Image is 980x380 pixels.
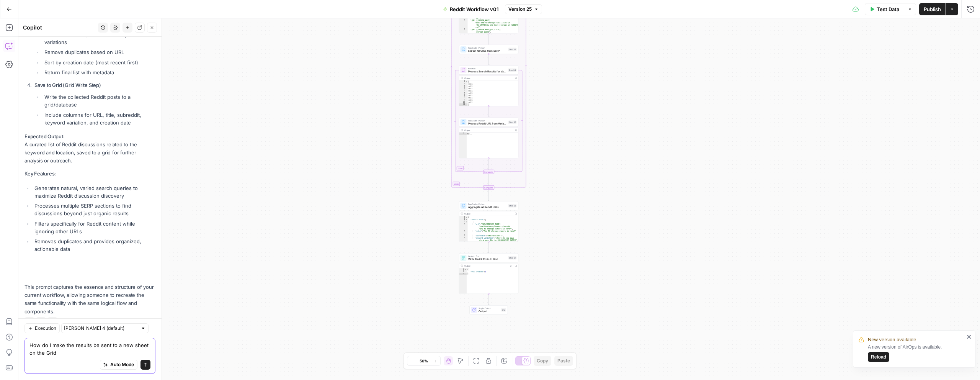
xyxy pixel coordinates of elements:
button: Execution [24,323,60,333]
div: LoopIterationProcess Search Results for VariationStep 24Output[null,null,null,null,null,null,null... [459,66,518,106]
div: Complete [459,170,518,174]
button: Copy [534,356,551,366]
div: 5 [459,90,468,92]
div: Step 27 [508,256,517,260]
span: Single Output [479,307,500,310]
g: Edge from step_29 to step_24 [488,54,489,65]
span: Paste [557,357,570,364]
span: Run Code · Python [468,119,507,122]
div: 1 [459,268,467,270]
div: 1 [459,80,468,83]
div: Run Code · PythonExtract All URLs from SERPStep 29 [459,45,518,54]
div: 1 [459,133,467,135]
span: Execution [35,325,56,332]
strong: Save to Grid (Grid Write Step) [34,82,101,88]
span: New version available [868,336,916,344]
span: Process Reddit URL from Variation [468,122,507,126]
span: Aggregate All Reddit URLs [468,205,507,209]
span: Run Code · Python [468,46,507,49]
li: Write the collected Reddit posts to a grid/database [42,93,155,108]
div: End [501,308,506,312]
div: 4 [459,87,468,90]
span: Write Reddit Posts to Grid [468,257,507,261]
span: Run Code · Python [468,203,507,206]
p: This prompt captures the essence and structure of your current workflow, allowing someone to recr... [24,283,155,316]
span: Publish [924,5,941,13]
span: Toggle code folding, rows 1 through 11 [465,80,468,83]
span: Iteration [468,67,507,70]
g: Edge from step_26 to step_27 [488,242,489,253]
div: 6 [459,92,468,94]
strong: Expected Output: [24,133,65,139]
li: Remove duplicates based on URL [42,48,155,56]
strong: Key Features: [24,170,56,177]
div: Single OutputOutputEnd [459,305,518,314]
span: Auto Mode [110,361,134,368]
g: Edge from step_23 to step_29 [488,33,489,44]
div: 7 [459,94,468,97]
div: A new version of AirOps is available. [868,344,964,362]
span: Toggle code folding, rows 1 through 13 [465,216,468,218]
div: Output [464,264,508,267]
div: 6 [459,234,468,237]
div: 8 [459,241,468,244]
div: 4 [459,223,468,230]
div: 3 [459,85,468,87]
div: Copilot [23,24,96,31]
div: Step 29 [508,48,517,51]
div: Write to GridWrite Reddit Posts to GridStep 27Output{ "rows_created":1} [459,253,518,294]
div: 3 [459,273,467,275]
div: 7 [459,237,468,241]
button: Version 25 [505,4,542,14]
div: 5 [459,230,468,234]
span: Output [479,310,500,313]
span: Reload [871,354,886,360]
div: Complete [459,185,518,190]
span: 50% [420,358,428,364]
div: 5 [459,28,468,33]
button: Publish [919,3,946,15]
div: Run Code · PythonProcess Reddit URL from VariationStep 25Outputnull [459,118,518,158]
g: Edge from step_24 to step_25 [488,106,489,117]
span: Toggle code folding, rows 2 through 10 [465,218,468,221]
li: Collect all Reddit posts from all keyword variations [42,31,155,46]
span: Toggle code folding, rows 1 through 3 [464,268,467,270]
li: Return final list with metadata [42,69,155,76]
li: Filters specifically for Reddit content while ignoring other URLs [33,220,155,235]
div: Step 25 [508,121,517,124]
button: Test Data [865,3,904,15]
span: Write to Grid [468,255,507,258]
div: 9 [459,99,468,101]
div: 4 [459,19,468,28]
div: 8 [459,97,468,99]
span: Reddit Workflow v01 [450,5,499,13]
button: Paste [554,356,573,366]
span: Copy [537,357,548,364]
span: Test Data [877,5,899,13]
div: Complete [483,170,494,174]
div: 10 [459,101,468,103]
span: Toggle code folding, rows 3 through 9 [465,221,468,223]
div: Output [464,129,513,132]
div: Output [464,77,513,80]
div: 2 [459,218,468,221]
button: Reload [868,352,889,362]
div: Run Code · PythonAggregate All Reddit URLsStep 26Output{ "reddit_urls":[ { "url":"[URL][DOMAIN_NA... [459,201,518,242]
input: Claude Sonnet 4 (default) [64,324,137,332]
textarea: How do I make the results be sent to a new sheet on the Grid [29,341,150,357]
div: 6 [459,33,468,40]
div: 1 [459,216,468,218]
span: Extract All URLs from SERP [468,49,507,53]
button: close [967,334,972,340]
li: Generates natural, varied search queries to maximize Reddit discussion discovery [33,184,155,200]
li: Sort by creation date (most recent first) [42,59,155,66]
p: A curated list of Reddit discussions related to the keyword and location, saved to a grid for fur... [24,133,155,165]
button: Reddit Workflow v01 [438,3,503,15]
div: Step 26 [508,204,517,208]
li: Processes multiple SERP sections to find discussions beyond just organic results [33,202,155,217]
span: Process Search Results for Variation [468,70,507,74]
div: 11 [459,103,468,106]
div: 2 [459,270,467,273]
div: 2 [459,83,468,85]
g: Edge from step_22-iteration-end to step_26 [488,190,489,201]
